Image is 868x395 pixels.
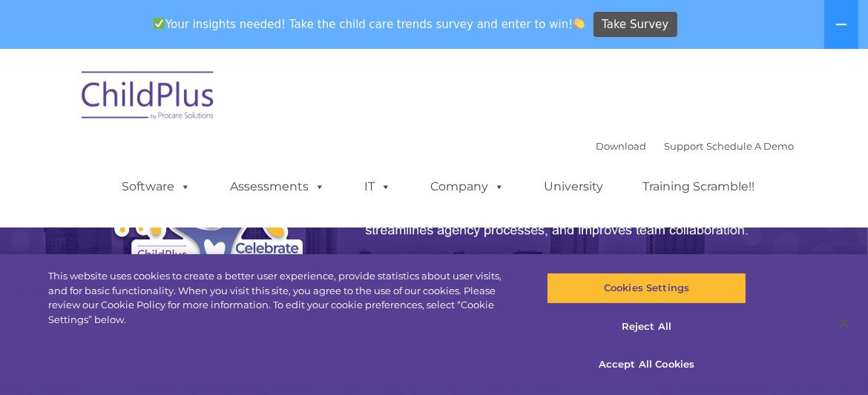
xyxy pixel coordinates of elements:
a: Support [664,140,703,152]
div: This website uses cookies to create a better user experience, provide statistics about user visit... [48,269,521,327]
button: Close [828,307,861,339]
button: Accept All Cookies [547,349,746,380]
button: Cookies Settings [547,273,746,304]
button: Reject All [547,311,746,342]
img: ChildPlus by Procare Solutions [74,61,223,135]
a: Company [415,172,519,202]
a: Training Scramble!! [628,172,769,202]
img: ✅ [154,18,165,29]
img: 👏 [573,18,585,29]
span: Take Survey [602,12,668,38]
a: Schedule A Demo [706,140,794,152]
a: IT [349,172,406,202]
a: University [529,172,618,202]
a: Software [107,172,206,202]
span: Your insights needed! Take the child care trends survey and enter to win! [147,10,591,39]
a: Assessments [215,172,340,202]
font: | [596,140,794,152]
a: Download [596,140,646,152]
a: Take Survey [594,12,677,38]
